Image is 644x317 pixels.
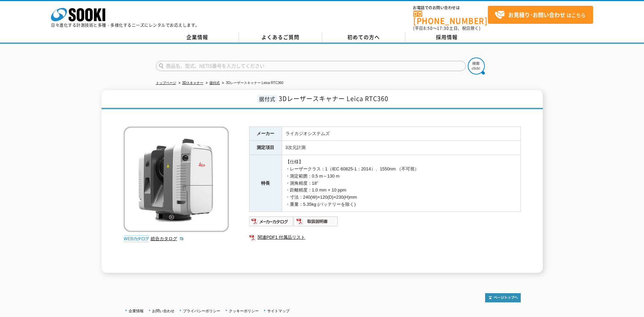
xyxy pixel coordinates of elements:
img: btn_search.png [468,57,485,74]
a: 初めての方へ [322,32,405,43]
a: 採用情報 [405,32,489,43]
a: お見積り･お問い合わせはこちら [488,6,593,24]
td: ライカジオシステムズ [282,127,520,141]
span: 初めての方へ [347,33,380,41]
a: 3Dスキャナー [182,81,204,85]
a: よくあるご質問 [239,32,322,43]
a: プライバシーポリシー [183,309,220,313]
a: メーカーカタログ [249,220,294,226]
a: お問い合わせ [152,309,174,313]
span: お電話でのお問い合わせは [413,6,488,10]
th: メーカー [249,127,282,141]
a: 企業情報 [129,309,144,313]
td: 【仕様】 ・レーザークラス：1（IEC 60825-1：2014）、1550nm （不可視） ・測定範囲：0.5 m～130 m ・測角精度：18” ・距離精度：1.0 mm + 10 ppm ... [282,155,520,212]
a: 取扱説明書 [294,220,338,226]
a: クッキーポリシー [229,309,259,313]
img: 取扱説明書 [294,216,338,227]
a: サイトマップ [267,309,290,313]
img: webカタログ [124,235,149,242]
th: 測定項目 [249,141,282,155]
img: 3Dレーザースキャナー Leica RTC360 [124,127,229,232]
input: 商品名、型式、NETIS番号を入力してください [156,61,466,71]
a: 企業情報 [156,32,239,43]
img: メーカーカタログ [249,216,294,227]
img: トップページへ [485,293,521,302]
strong: お見積り･お問い合わせ [508,11,565,19]
span: はこちら [495,10,586,20]
li: 3Dレーザースキャナー Leica RTC360 [221,80,283,87]
a: 総合カタログ [151,236,184,241]
td: 3次元計測 [282,141,520,155]
a: トップページ [156,81,176,85]
a: 関連PDF1 付属品リスト [249,233,521,242]
th: 特長 [249,155,282,212]
span: (平日 ～ 土日、祝日除く) [413,25,480,31]
span: 17:30 [437,25,449,31]
span: 3Dレーザースキャナー Leica RTC360 [279,94,388,103]
span: 8:50 [423,25,433,31]
a: 据付式 [209,81,220,85]
a: [PHONE_NUMBER] [413,11,488,24]
span: 据付式 [257,95,277,103]
p: 日々進化する計測技術と多種・多様化するニーズにレンタルでお応えします。 [51,23,200,27]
